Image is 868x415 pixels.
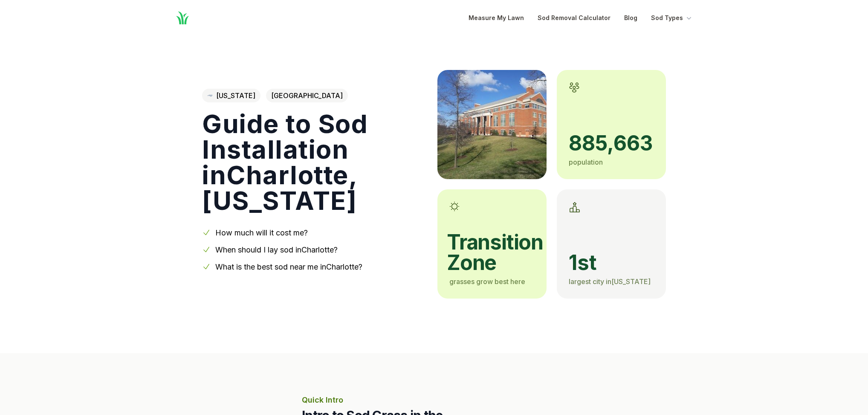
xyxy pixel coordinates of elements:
[469,13,524,23] a: Measure My Lawn
[569,277,651,286] span: largest city in [US_STATE]
[302,394,566,406] p: Quick Intro
[569,158,603,166] span: population
[207,95,213,97] img: North Carolina state outline
[215,245,338,254] a: When should I lay sod inCharlotte?
[624,13,637,23] a: Blog
[215,228,308,237] a: How much will it cost me?
[569,133,654,154] span: 885,663
[202,89,260,102] a: [US_STATE]
[266,89,348,102] span: [GEOGRAPHIC_DATA]
[449,277,525,286] span: grasses grow best here
[437,70,547,179] img: A picture of Charlotte
[202,111,424,213] h1: Guide to Sod Installation in Charlotte , [US_STATE]
[569,252,654,273] span: 1st
[651,13,693,23] button: Sod Types
[447,232,535,273] span: transition zone
[215,262,362,271] a: What is the best sod near me inCharlotte?
[538,13,610,23] a: Sod Removal Calculator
